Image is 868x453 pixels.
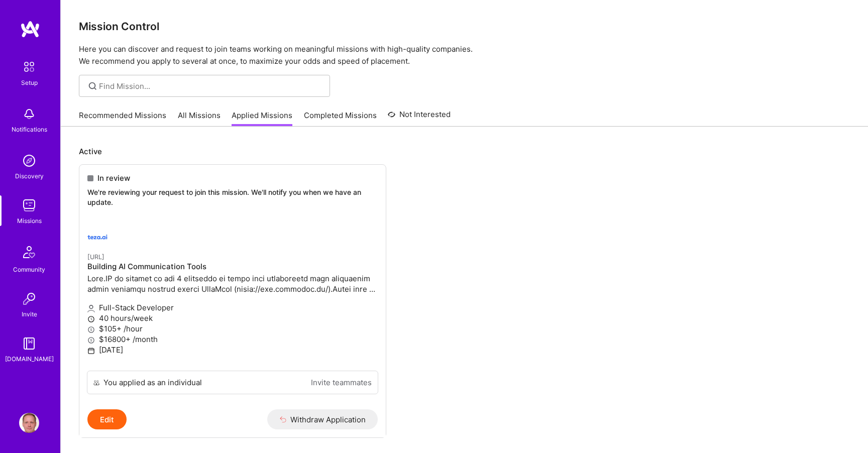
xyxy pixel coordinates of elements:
[17,413,42,433] a: User Avatar
[87,302,378,313] p: Full-Stack Developer
[304,110,377,127] a: Completed Missions
[19,56,40,77] img: setup
[19,104,39,124] img: bell
[17,240,41,264] img: Community
[19,289,39,309] img: Invite
[87,253,104,261] small: [URL]
[79,110,166,127] a: Recommended Missions
[311,377,372,388] a: Invite teammates
[17,215,42,226] div: Missions
[79,146,850,157] p: Active
[79,20,850,33] h3: Mission Control
[87,305,95,312] i: icon Applicant
[19,413,39,433] img: User Avatar
[79,43,850,67] p: Here you can discover and request to join teams working on meaningful missions with high-quality ...
[13,264,45,275] div: Community
[5,354,54,364] div: [DOMAIN_NAME]
[87,313,378,323] p: 40 hours/week
[87,323,378,334] p: $105+ /hour
[232,110,292,127] a: Applied Missions
[19,151,39,171] img: discovery
[87,409,127,429] button: Edit
[20,20,40,38] img: logo
[87,347,95,355] i: icon Calendar
[19,195,39,215] img: teamwork
[87,345,378,355] p: [DATE]
[87,262,378,271] h4: Building AI Communication Tools
[267,409,378,429] button: Withdraw Application
[87,227,107,247] img: teza.ai company logo
[19,333,39,354] img: guide book
[12,124,47,135] div: Notifications
[87,315,95,323] i: icon Clock
[103,377,202,388] div: You applied as an individual
[87,273,378,294] p: Lore.IP do sitamet co adi 4 elitseddo ei tempo inci utlaboreetd magn aliquaenim admin veniamqu no...
[87,326,95,333] i: icon MoneyGray
[99,81,322,91] input: Find Mission...
[87,80,98,92] i: icon SearchGrey
[97,173,130,183] span: In review
[22,309,37,319] div: Invite
[79,219,386,371] a: teza.ai company logo[URL]Building AI Communication ToolsLore.IP do sitamet co adi 4 elitseddo ei ...
[178,110,221,127] a: All Missions
[15,171,44,181] div: Discovery
[87,187,378,207] p: We're reviewing your request to join this mission. We'll notify you when we have an update.
[388,108,451,127] a: Not Interested
[87,336,95,344] i: icon MoneyGray
[87,334,378,345] p: $16800+ /month
[21,77,38,88] div: Setup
